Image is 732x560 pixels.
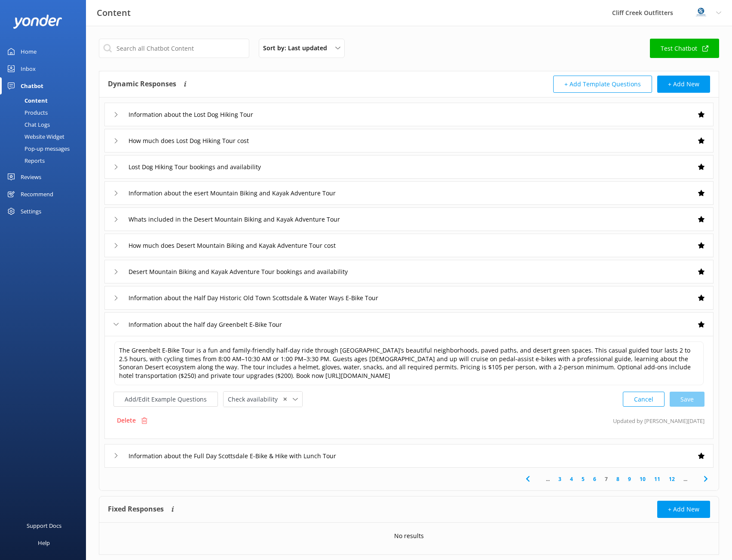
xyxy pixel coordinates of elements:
a: 4 [566,475,577,483]
a: 11 [650,475,665,483]
h4: Dynamic Responses [108,76,176,93]
button: Cancel [623,392,665,407]
span: Check availability [228,395,283,404]
div: Website Widget [5,131,64,143]
a: 3 [554,475,566,483]
a: Pop-up messages [5,143,86,155]
h3: Content [97,6,131,20]
div: Chatbot [21,77,43,94]
img: 832-1757196605.png [695,6,707,19]
span: ✕ [283,395,287,403]
button: + Add New [657,76,710,93]
div: Reviews [21,168,41,186]
div: Home [21,43,37,60]
a: 6 [589,475,600,483]
div: Help [38,534,50,551]
a: Chat Logs [5,119,86,131]
a: Reports [5,155,86,167]
textarea: The Greenbelt E-Bike Tour is a fun and family-friendly half-day ride through [GEOGRAPHIC_DATA]’s ... [114,341,704,385]
a: 9 [624,475,635,483]
div: Inbox [21,60,36,77]
a: Website Widget [5,131,86,143]
a: 10 [635,475,650,483]
div: Recommend [21,186,53,203]
img: yonder-white-logo.png [13,15,62,29]
p: Updated by [PERSON_NAME] [DATE] [613,412,704,429]
a: 7 [600,475,612,483]
button: Add/Edit Example Questions [113,392,218,407]
button: + Add Template Questions [553,76,652,93]
input: Search all Chatbot Content [99,39,249,58]
div: Products [5,107,48,119]
p: No results [394,531,424,541]
a: Test Chatbot [650,39,719,58]
div: Settings [21,203,41,220]
a: 8 [612,475,624,483]
span: Sort by: Last updated [263,43,332,53]
div: Chat Logs [5,119,50,131]
a: 12 [665,475,679,483]
span: ... [679,475,692,483]
a: 5 [577,475,589,483]
h4: Fixed Responses [108,501,164,518]
a: Content [5,94,86,107]
p: Delete [117,416,136,425]
div: Pop-up messages [5,143,70,155]
div: Content [5,94,48,107]
div: Reports [5,155,45,167]
button: + Add New [657,501,710,518]
a: Products [5,107,86,119]
span: ... [542,475,554,483]
div: Support Docs [27,517,61,534]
